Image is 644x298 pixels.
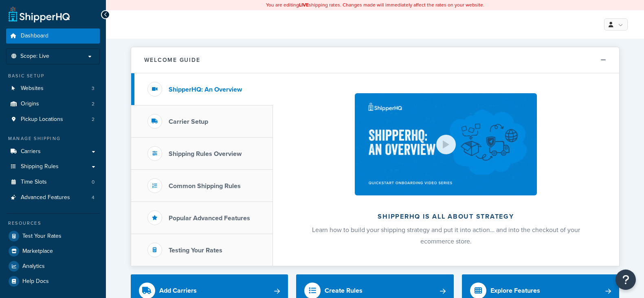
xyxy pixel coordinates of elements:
[295,213,598,220] h2: ShipperHQ is all about strategy
[21,33,48,39] span: Dashboard
[169,86,242,93] h3: ShipperHQ: An Overview
[299,1,309,9] b: LIVE
[21,179,47,186] span: Time Slots
[6,112,100,127] a: Pickup Locations2
[169,247,222,254] h3: Testing Your Rates
[92,116,95,123] span: 2
[6,81,100,96] li: Websites
[169,182,241,190] h3: Common Shipping Rules
[355,93,536,195] img: ShipperHQ is all about strategy
[6,144,100,159] a: Carriers
[6,190,100,205] a: Advanced Features4
[22,278,49,285] span: Help Docs
[6,135,100,142] div: Manage Shipping
[21,85,44,92] span: Websites
[312,225,580,246] span: Learn how to build your shipping strategy and put it into action… and into the checkout of your e...
[21,163,59,170] span: Shipping Rules
[6,190,100,205] li: Advanced Features
[6,175,100,190] li: Time Slots
[21,116,63,123] span: Pickup Locations
[6,274,100,289] a: Help Docs
[20,53,49,60] span: Scope: Live
[131,47,619,73] button: Welcome Guide
[21,194,70,201] span: Advanced Features
[169,118,208,125] h3: Carrier Setup
[6,96,100,112] li: Origins
[6,220,100,227] div: Resources
[21,148,41,155] span: Carriers
[6,28,100,44] a: Dashboard
[325,285,363,296] div: Create Rules
[22,248,53,255] span: Marketplace
[6,112,100,127] li: Pickup Locations
[92,179,95,186] span: 0
[22,233,62,240] span: Test Your Rates
[22,263,45,270] span: Analytics
[6,81,100,96] a: Websites3
[6,244,100,259] a: Marketplace
[169,215,250,222] h3: Popular Advanced Features
[92,194,95,201] span: 4
[169,150,242,158] h3: Shipping Rules Overview
[615,270,636,290] button: Open Resource Center
[144,57,200,63] h2: Welcome Guide
[6,72,100,79] div: Basic Setup
[6,259,100,274] a: Analytics
[159,285,197,296] div: Add Carriers
[6,175,100,190] a: Time Slots0
[92,101,95,107] span: 2
[92,85,95,92] span: 3
[21,101,39,107] span: Origins
[6,159,100,174] a: Shipping Rules
[6,229,100,243] a: Test Your Rates
[490,285,540,296] div: Explore Features
[6,96,100,112] a: Origins2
